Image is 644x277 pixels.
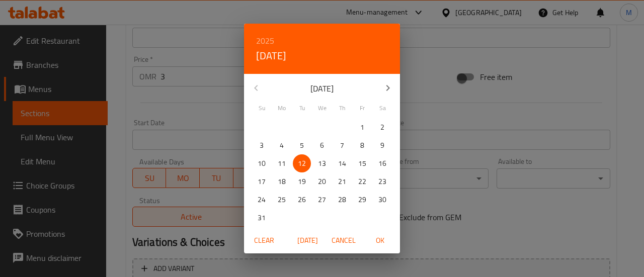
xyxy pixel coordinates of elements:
button: 30 [373,191,391,209]
p: 30 [378,194,386,206]
button: 2 [373,118,391,136]
button: 26 [293,191,311,209]
p: 28 [338,194,346,206]
p: 1 [360,121,364,134]
button: 22 [353,172,371,191]
button: Clear [248,231,280,250]
button: 4 [273,136,291,154]
p: 8 [360,139,364,152]
p: 21 [338,175,346,188]
p: 26 [298,194,306,206]
p: 5 [300,139,304,152]
button: 27 [313,191,331,209]
span: Th [333,104,351,113]
button: 9 [373,136,391,154]
button: 11 [273,154,291,172]
button: 14 [333,154,351,172]
span: Cancel [332,234,356,247]
button: 2025 [256,34,274,48]
button: 17 [253,172,271,191]
button: 20 [313,172,331,191]
p: 3 [260,139,264,152]
span: Mo [273,104,291,113]
button: OK [364,231,396,250]
p: 10 [258,157,266,170]
p: 4 [280,139,284,152]
button: 19 [293,172,311,191]
p: 7 [340,139,344,152]
button: 3 [253,136,271,154]
button: 6 [313,136,331,154]
p: 24 [258,194,266,206]
button: 15 [353,154,371,172]
p: 15 [358,157,366,170]
button: [DATE] [291,231,324,250]
p: 19 [298,175,306,188]
button: 23 [373,172,391,191]
span: Clear [252,234,276,247]
button: 21 [333,172,351,191]
p: 25 [278,194,286,206]
p: 18 [278,175,286,188]
p: 9 [380,139,384,152]
button: 28 [333,191,351,209]
span: We [313,104,331,113]
p: 29 [358,194,366,206]
p: [DATE] [268,82,376,95]
p: 16 [378,157,386,170]
button: Cancel [328,231,360,250]
button: 29 [353,191,371,209]
p: 23 [378,175,386,188]
button: 8 [353,136,371,154]
p: 22 [358,175,366,188]
p: 17 [258,175,266,188]
button: 24 [253,191,271,209]
p: 2 [380,121,384,134]
button: 1 [353,118,371,136]
p: 6 [320,139,324,152]
button: 7 [333,136,351,154]
p: 31 [258,212,266,224]
span: [DATE] [295,234,319,247]
p: 13 [318,157,326,170]
button: 5 [293,136,311,154]
span: Tu [293,104,311,113]
p: 14 [338,157,346,170]
button: 18 [273,172,291,191]
button: [DATE] [256,48,286,64]
p: 27 [318,194,326,206]
p: 11 [278,157,286,170]
button: 25 [273,191,291,209]
button: 16 [373,154,391,172]
button: 13 [313,154,331,172]
button: 10 [253,154,271,172]
button: 12 [293,154,311,172]
button: 31 [253,209,271,227]
span: Fr [353,104,371,113]
span: Sa [373,104,391,113]
span: OK [368,234,392,247]
span: Su [253,104,271,113]
p: 12 [298,157,306,170]
p: 20 [318,175,326,188]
